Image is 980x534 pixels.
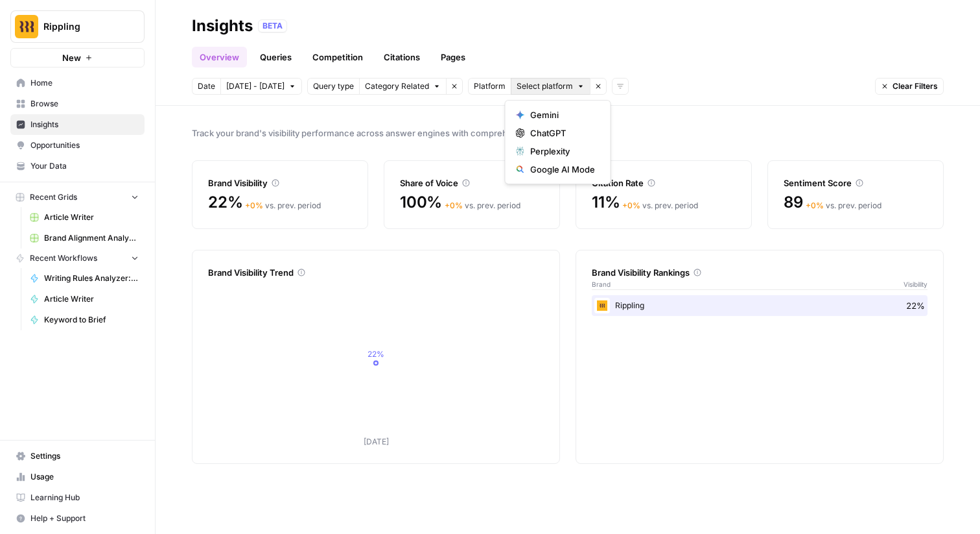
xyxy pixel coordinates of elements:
[30,119,139,130] span: Insights
[10,446,145,467] a: Settings
[530,127,595,140] span: ChatGPT
[806,200,824,210] span: + 0 %
[220,78,302,95] button: [DATE] - [DATE]
[198,80,215,92] span: Date
[245,200,263,210] span: + 0 %
[10,10,145,43] button: Workspace: Rippling
[44,314,139,326] span: Keyword to Brief
[192,47,247,67] a: Overview
[44,273,139,284] span: Writing Rules Analyzer: Brand Alignment (top pages) 🎯
[400,192,442,213] span: 100%
[376,47,428,67] a: Citations
[10,467,145,487] a: Usage
[530,163,595,176] span: Google AI Mode
[622,200,640,210] span: + 0 %
[10,114,145,135] a: Insights
[806,200,881,212] div: vs. prev. period
[445,200,520,212] div: vs. prev. period
[208,266,544,279] div: Brand Visibility Trend
[10,188,145,207] button: Recent Grids
[10,93,145,114] a: Browse
[365,80,429,92] span: Category Related
[313,80,354,92] span: Query type
[24,289,145,309] a: Article Writer
[10,135,145,156] a: Opportunities
[44,212,139,223] span: Article Writer
[15,15,38,38] img: Rippling Logo
[24,309,145,330] a: Keyword to Brief
[24,207,145,228] a: Article Writer
[10,249,145,268] button: Recent Workflows
[252,47,299,67] a: Queries
[364,437,389,446] tspan: [DATE]
[433,47,473,67] a: Pages
[622,200,698,212] div: vs. prev. period
[30,450,139,462] span: Settings
[594,298,610,313] img: lnwsrvugt38i6wgehz6qjtfewm3g
[44,293,139,305] span: Article Writer
[592,176,736,189] div: Citation Rate
[30,492,139,504] span: Learning Hub
[875,78,944,95] button: Clear Filters
[530,108,595,121] span: Gemini
[784,192,803,213] span: 89
[192,127,944,140] span: Track your brand's visibility performance across answer engines with comprehensive metrics.
[30,160,139,172] span: Your Data
[592,279,611,289] span: Brand
[30,77,139,89] span: Home
[511,78,590,95] button: Select platform
[62,51,81,64] span: New
[367,349,384,359] tspan: 22%
[10,48,145,67] button: New
[208,192,242,213] span: 22%
[30,140,139,151] span: Opportunities
[530,145,595,158] span: Perplexity
[192,16,253,36] div: Insights
[906,299,925,312] span: 22%
[892,80,938,92] span: Clear Filters
[592,266,927,279] div: Brand Visibility Rankings
[445,200,463,210] span: + 0 %
[24,268,145,289] a: Writing Rules Analyzer: Brand Alignment (top pages) 🎯
[44,232,139,244] span: Brand Alignment Analyzer
[24,228,145,249] a: Brand Alignment Analyzer
[400,176,544,189] div: Share of Voice
[43,20,122,33] span: Rippling
[10,156,145,176] a: Your Data
[208,176,352,189] div: Brand Visibility
[592,295,927,316] div: Rippling
[258,19,287,32] div: BETA
[30,471,139,483] span: Usage
[592,192,620,213] span: 11%
[505,100,611,184] div: Select platform
[784,176,927,189] div: Sentiment Score
[226,80,285,92] span: [DATE] - [DATE]
[305,47,371,67] a: Competition
[10,487,145,508] a: Learning Hub
[30,252,97,264] span: Recent Workflows
[10,508,145,529] button: Help + Support
[904,279,927,289] span: Visibility
[359,78,446,95] button: Category Related
[245,200,321,212] div: vs. prev. period
[10,73,145,93] a: Home
[30,98,139,110] span: Browse
[30,191,77,203] span: Recent Grids
[517,80,573,92] span: Select platform
[30,513,139,524] span: Help + Support
[474,80,506,92] span: Platform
